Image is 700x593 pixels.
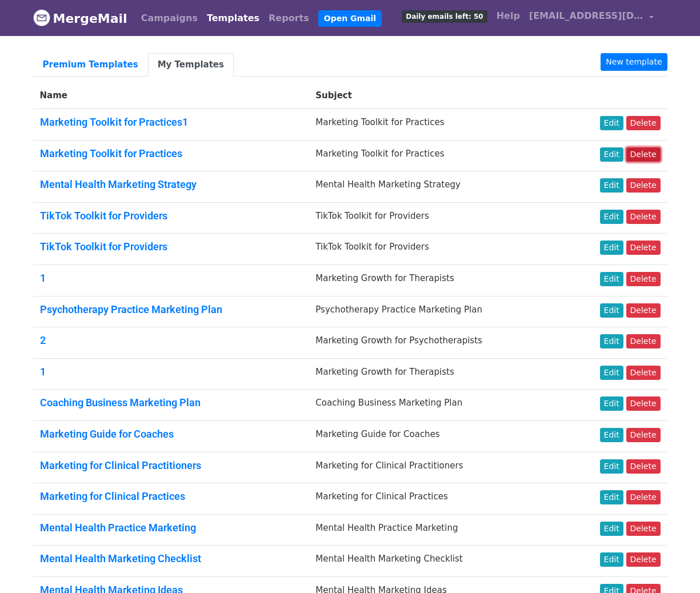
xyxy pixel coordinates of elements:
[600,552,623,567] a: Edit
[137,7,202,30] a: Campaigns
[33,82,309,109] th: Name
[309,546,562,577] td: Mental Health Marketing Checklist
[626,210,661,224] a: Delete
[40,241,167,253] a: TikTok Toolkit for Providers
[40,147,182,159] a: Marketing Toolkit for Practices
[525,5,658,31] a: [EMAIL_ADDRESS][DOMAIN_NAME]
[309,514,562,546] td: Mental Health Practice Marketing
[309,483,562,515] td: Marketing for Clinical Practices
[309,358,562,390] td: Marketing Growth for Therapists
[600,303,623,318] a: Edit
[40,272,46,284] a: 1
[626,366,661,380] a: Delete
[40,178,197,190] a: Mental Health Marketing Strategy
[40,459,201,471] a: Marketing for Clinical Practitioners
[626,303,661,318] a: Delete
[600,490,623,504] a: Edit
[600,116,623,130] a: Edit
[626,552,661,567] a: Delete
[40,303,222,315] a: Psychotherapy Practice Marketing Plan
[318,10,382,27] a: Open Gmail
[309,109,562,141] td: Marketing Toolkit for Practices
[309,327,562,359] td: Marketing Growth for Psychotherapists
[33,9,50,26] img: MergeMail logo
[33,53,148,77] a: Premium Templates
[626,522,661,536] a: Delete
[601,53,667,71] a: New template
[309,296,562,327] td: Psychotherapy Practice Marketing Plan
[309,265,562,296] td: Marketing Growth for Therapists
[600,522,623,536] a: Edit
[600,459,623,474] a: Edit
[626,428,661,442] a: Delete
[40,210,167,222] a: TikTok Toolkit for Providers
[626,396,661,411] a: Delete
[40,116,188,128] a: Marketing Toolkit for Practices1
[40,428,174,440] a: Marketing Guide for Coaches
[626,241,661,255] a: Delete
[40,334,46,346] a: 2
[626,459,661,474] a: Delete
[309,420,562,452] td: Marketing Guide for Coaches
[492,5,525,27] a: Help
[626,272,661,286] a: Delete
[309,390,562,421] td: Coaching Business Marketing Plan
[202,7,264,30] a: Templates
[626,490,661,504] a: Delete
[600,210,623,224] a: Edit
[309,82,562,109] th: Subject
[600,428,623,442] a: Edit
[600,334,623,348] a: Edit
[600,241,623,255] a: Edit
[309,140,562,171] td: Marketing Toolkit for Practices
[40,490,185,502] a: Marketing for Clinical Practices
[600,178,623,193] a: Edit
[626,147,661,162] a: Delete
[309,452,562,483] td: Marketing for Clinical Practitioners
[643,538,700,593] iframe: Chat Widget
[40,522,196,534] a: Mental Health Practice Marketing
[309,171,562,203] td: Mental Health Marketing Strategy
[397,5,491,27] a: Daily emails left: 50
[309,202,562,234] td: TikTok Toolkit for Providers
[40,396,201,408] a: Coaching Business Marketing Plan
[402,10,487,23] span: Daily emails left: 50
[33,6,127,30] a: MergeMail
[600,396,623,411] a: Edit
[600,366,623,380] a: Edit
[626,116,661,130] a: Delete
[40,552,201,564] a: Mental Health Marketing Checklist
[264,7,314,30] a: Reports
[529,9,643,23] span: [EMAIL_ADDRESS][DOMAIN_NAME]
[600,147,623,162] a: Edit
[309,234,562,265] td: TikTok Toolkit for Providers
[626,178,661,193] a: Delete
[40,366,46,378] a: 1
[600,272,623,286] a: Edit
[148,53,234,77] a: My Templates
[626,334,661,348] a: Delete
